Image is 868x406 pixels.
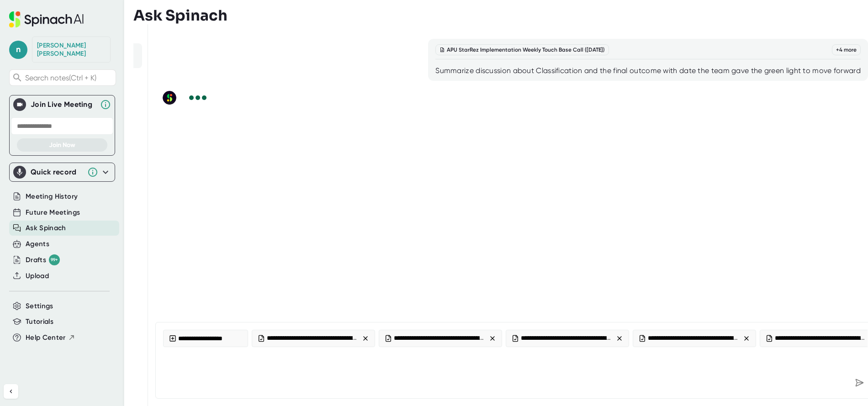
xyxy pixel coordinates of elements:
span: Help Center [26,332,66,343]
span: Join Now [49,141,75,149]
div: Quick record [13,163,111,181]
div: Summarize discussion about Classification and the final outcome with date the team gave the green... [435,66,861,75]
button: Help Center [26,332,75,343]
div: + 4 more [832,44,861,55]
button: Join Now [17,138,107,152]
div: Drafts [26,254,60,265]
button: Collapse sidebar [4,384,18,399]
div: Send message [851,374,868,391]
button: Agents [26,239,49,249]
button: Future Meetings [26,207,80,218]
img: Join Live Meeting [15,100,24,109]
span: Search notes (Ctrl + K) [25,74,113,82]
div: Quick record [31,168,83,177]
button: Ask Spinach [26,223,66,233]
div: APU StarRez Implementation Weekly Touch Base Call ([DATE]) [435,44,609,55]
button: Tutorials [26,316,53,327]
button: Drafts 99+ [26,254,60,265]
div: Join Live MeetingJoin Live Meeting [13,95,111,114]
h3: Ask Spinach [133,7,228,24]
div: 99+ [49,254,60,265]
span: n [9,41,27,59]
button: Settings [26,301,53,311]
div: Nicole Kelly [37,42,106,58]
button: Upload [26,271,49,281]
div: Join Live Meeting [31,100,95,109]
button: Meeting History [26,191,78,202]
